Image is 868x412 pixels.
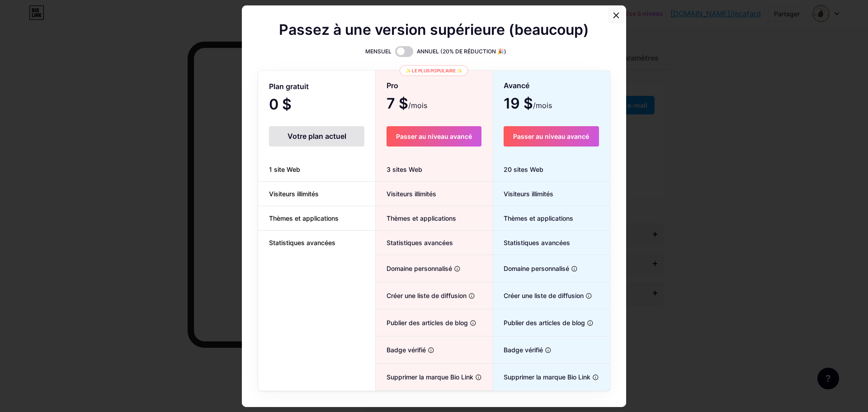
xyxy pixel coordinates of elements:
font: Passer au niveau avancé [513,133,589,140]
font: Créer une liste de diffusion [504,292,584,299]
font: 1 site Web [269,166,300,173]
font: Statistiques avancées [387,239,453,246]
font: Thèmes et applications [504,214,573,222]
font: Badge vérifié [504,346,543,354]
font: Thèmes et applications [387,214,456,222]
font: Domaine personnalisé [387,265,452,272]
font: Visiteurs illimités [387,190,436,198]
font: Visiteurs illimités [504,190,553,198]
button: Passer au niveau avancé [387,126,481,147]
font: Visiteurs illimités [269,190,319,198]
font: Créer une liste de diffusion [387,292,467,299]
font: ✨ Le plus populaire ✨ [406,68,462,73]
font: Domaine personnalisé [504,265,569,272]
font: 7 $ [387,95,408,112]
font: Plan gratuit [269,82,309,91]
font: Statistiques avancées [269,239,335,246]
font: 19 $ [504,95,533,112]
font: Publier des articles de blog [504,319,585,327]
font: /mois [533,101,552,110]
font: Supprimer la marque Bio Link [504,373,590,381]
font: 0 $ [269,95,292,113]
font: /mois [408,101,427,110]
font: Publier des articles de blog [387,319,468,327]
font: Avancé [504,81,529,90]
font: ANNUEL (20% DE RÉDUCTION 🎉) [417,48,506,55]
font: Passer au niveau avancé [396,133,472,140]
button: Passer au niveau avancé [504,126,599,147]
font: Votre plan actuel [288,132,346,141]
font: Pro [387,81,398,90]
font: Passez à une version supérieure (beaucoup) [279,21,589,38]
font: Badge vérifié [387,346,426,354]
font: Supprimer la marque Bio Link [387,373,473,381]
font: Statistiques avancées [504,239,570,246]
font: MENSUEL [365,48,392,55]
font: Thèmes et applications [269,214,339,222]
font: 20 sites Web [504,166,543,173]
font: 3 sites Web [387,166,422,173]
